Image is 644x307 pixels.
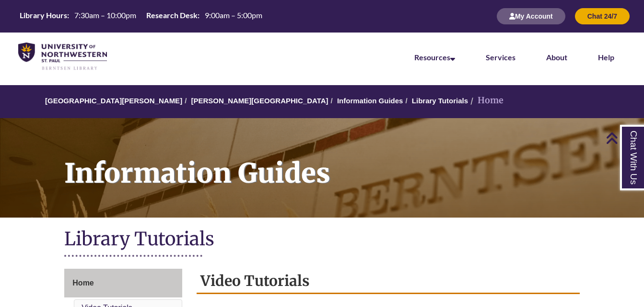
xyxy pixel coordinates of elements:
[16,10,266,22] table: Hours Today
[575,12,630,20] a: Chat 24/7
[64,269,182,297] a: Home
[606,132,642,144] a: Back to Top
[74,11,136,20] span: 7:30am – 10:00pm
[16,10,70,21] th: Library Hours:
[546,53,567,62] a: About
[497,12,565,20] a: My Account
[497,8,565,24] button: My Account
[72,279,94,287] span: Home
[45,97,182,105] a: [GEOGRAPHIC_DATA][PERSON_NAME]
[575,8,630,24] button: Chat 24/7
[191,97,328,105] a: [PERSON_NAME][GEOGRAPHIC_DATA]
[18,43,107,71] img: UNWSP Library Logo
[205,11,262,20] span: 9:00am – 5:00pm
[197,269,579,294] h2: Video Tutorials
[414,53,455,62] a: Resources
[486,53,515,62] a: Services
[64,227,579,252] h1: Library Tutorials
[54,118,644,205] h1: Information Guides
[412,97,468,105] a: Library Tutorials
[142,10,201,21] th: Research Desk:
[16,10,266,23] a: Hours Today
[598,53,614,62] a: Help
[468,94,503,108] li: Home
[337,97,403,105] a: Information Guides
